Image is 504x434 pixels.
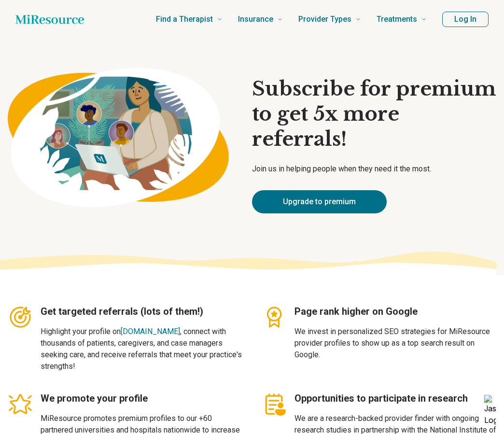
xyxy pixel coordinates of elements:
[294,326,496,361] p: We invest in personalized SEO strategies for MiResource provider profiles to show up as a top sea...
[294,305,496,318] h3: Page rank higher on Google
[252,163,496,175] p: Join us in helping people when they need it the most.
[442,12,489,27] button: Log In
[252,190,387,213] a: Upgrade to premium
[41,305,242,318] h3: Get targeted referrals (lots of them!)
[121,327,180,336] a: [DOMAIN_NAME]
[41,326,242,372] p: Highlight your profile on , connect with thousands of patients, caregivers, and case managers see...
[41,392,242,405] h3: We promote your profile
[252,76,496,152] h1: Subscribe for premium to get 5x more referrals!
[298,13,351,26] span: Provider Types
[238,13,273,26] span: Insurance
[15,10,84,29] a: Home page
[156,13,213,26] span: Find a Therapist
[294,392,496,405] h3: Opportunities to participate in research
[377,13,417,26] span: Treatments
